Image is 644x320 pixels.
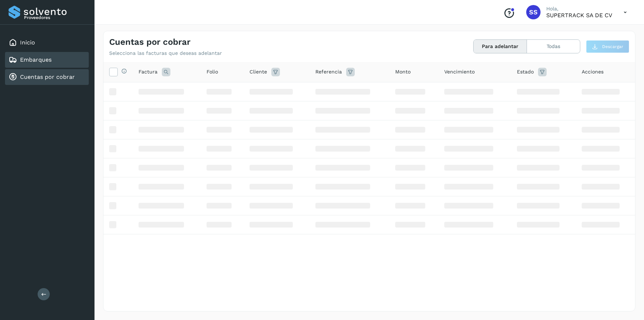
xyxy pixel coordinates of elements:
span: Factura [139,68,158,76]
button: Descargar [586,40,629,53]
button: Todas [527,40,580,53]
h4: Cuentas por cobrar [109,37,190,47]
span: Vencimiento [444,68,475,76]
span: Referencia [315,68,342,76]
span: Descargar [602,43,623,50]
div: Embarques [5,52,89,68]
span: Folio [207,68,218,76]
p: Selecciona las facturas que deseas adelantar [109,50,222,56]
p: Hola, [546,6,612,12]
span: Cliente [250,68,267,76]
span: Acciones [582,68,604,76]
a: Inicio [20,39,35,46]
span: Estado [517,68,534,76]
a: Cuentas por cobrar [20,73,75,80]
p: SUPERTRACK SA DE CV [546,12,612,19]
div: Cuentas por cobrar [5,69,89,85]
div: Inicio [5,35,89,51]
button: Para adelantar [474,40,527,53]
p: Proveedores [24,15,86,20]
span: Monto [395,68,411,76]
a: Embarques [20,56,52,63]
